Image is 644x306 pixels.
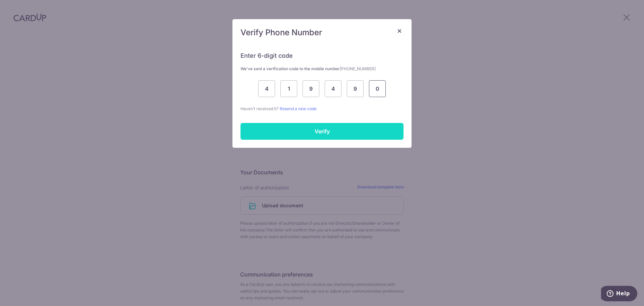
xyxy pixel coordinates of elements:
strong: We’ve sent a verification code to the mobile number [240,66,376,71]
h5: Verify Phone Number [240,27,404,38]
span: Haven’t received it? [240,106,278,111]
span: [PHONE_NUMBER] [340,66,376,71]
a: Resend a new code [280,106,317,111]
input: Verify [240,123,404,140]
h6: Enter 6-digit code [240,52,404,60]
iframe: Opens a widget where you can find more information [601,286,637,303]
